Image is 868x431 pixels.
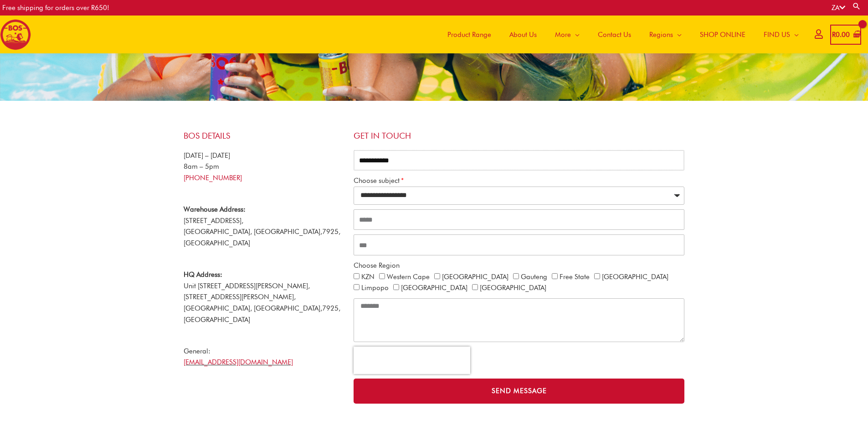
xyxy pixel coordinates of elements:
strong: HQ Address: [184,270,222,279]
strong: Warehouse Address: [184,205,246,213]
bdi: 0.00 [832,31,850,39]
iframe: reCAPTCHA [354,347,470,374]
a: [EMAIL_ADDRESS][DOMAIN_NAME] [184,358,293,366]
span: 7925, [GEOGRAPHIC_DATA] [184,304,340,324]
span: Product Range [447,21,491,48]
a: [PHONE_NUMBER] [184,174,242,182]
span: [GEOGRAPHIC_DATA], [GEOGRAPHIC_DATA], [184,228,322,236]
label: [GEOGRAPHIC_DATA] [602,273,668,281]
a: View Shopping Cart, empty [830,25,861,45]
a: Regions [640,16,691,53]
a: ZA [832,4,845,12]
span: [STREET_ADDRESS][PERSON_NAME], [184,293,296,301]
span: Unit [STREET_ADDRESS][PERSON_NAME], [184,270,310,290]
span: SHOP ONLINE [700,21,745,48]
a: SHOP ONLINE [691,16,755,53]
a: Search button [852,2,861,10]
a: Product Range [438,16,500,53]
span: FIND US [764,21,790,48]
span: Contact Us [598,21,631,48]
span: R [832,31,836,39]
label: Gauteng [521,273,547,281]
a: Contact Us [589,16,640,53]
a: More [546,16,589,53]
span: More [555,21,571,48]
label: [GEOGRAPHIC_DATA] [401,284,467,292]
label: [GEOGRAPHIC_DATA] [480,284,546,292]
form: CONTACT ALL [354,150,685,409]
h4: BOS Details [184,131,344,141]
span: About Us [509,21,537,48]
h4: Get in touch [354,131,685,141]
span: Send Message [492,388,547,395]
p: General: [184,346,344,369]
span: [GEOGRAPHIC_DATA], [GEOGRAPHIC_DATA], [184,304,322,312]
span: Regions [649,21,673,48]
span: [STREET_ADDRESS], [184,217,243,225]
label: Choose subject [354,175,404,187]
label: Free State [560,273,590,281]
a: About Us [500,16,546,53]
label: Choose Region [354,260,400,271]
label: KZN [361,273,375,281]
span: [DATE] – [DATE] [184,151,230,160]
nav: Site Navigation [431,16,808,53]
label: Limpopo [361,284,389,292]
span: 8am – 5pm [184,162,219,171]
label: [GEOGRAPHIC_DATA] [442,273,508,281]
label: Western Cape [387,273,430,281]
button: Send Message [354,379,685,404]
